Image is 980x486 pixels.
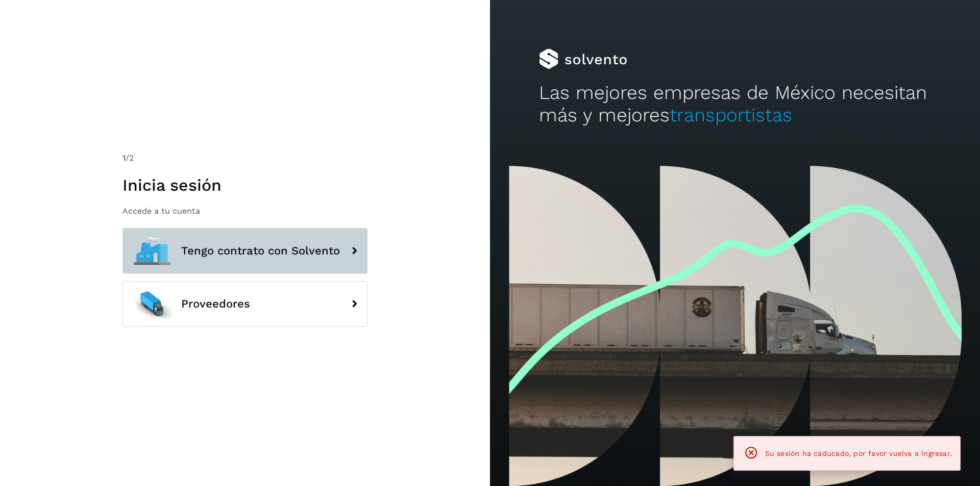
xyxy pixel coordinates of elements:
[122,228,367,274] button: Tengo contrato con Solvento
[181,245,340,257] span: Tengo contrato con Solvento
[122,152,367,164] div: /2
[122,206,367,216] p: Accede a tu cuenta
[670,104,792,126] span: transportistas
[181,298,250,310] span: Proveedores
[765,449,952,457] span: Su sesión ha caducado, por favor vuelva a ingresar.
[122,175,367,195] h1: Inicia sesión
[539,82,931,127] h2: Las mejores empresas de México necesitan más y mejores
[122,153,126,163] span: 1
[122,281,367,327] button: Proveedores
